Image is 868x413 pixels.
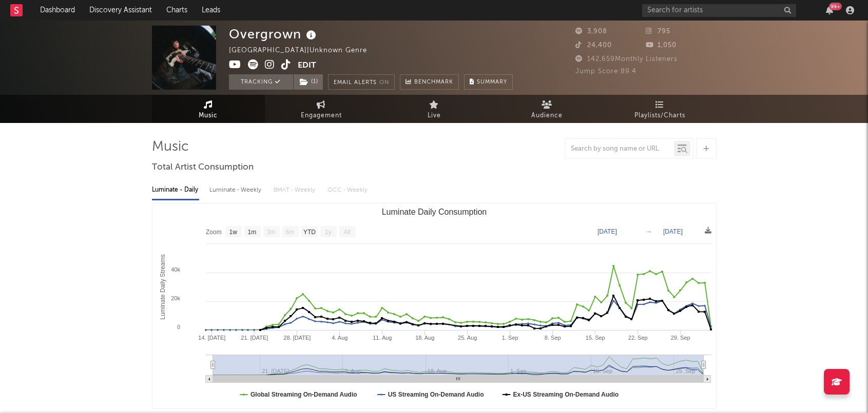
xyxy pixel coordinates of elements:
button: (1) [294,74,323,90]
text: 4. Aug [332,335,348,341]
text: 1. Sep [501,335,518,341]
text: 11. Aug [373,335,392,341]
text: 1m [247,229,256,236]
span: Audience [531,110,563,122]
button: Edit [298,59,316,72]
text: All [343,229,350,236]
button: Tracking [229,74,293,90]
text: 6m [285,229,294,236]
span: Jump Score: 89.4 [575,68,636,75]
span: Summary [477,79,507,85]
text: 21. [DATE] [241,335,268,341]
span: 24,400 [575,42,612,49]
text: 20k [171,295,180,301]
text: 3m [266,229,275,236]
text: 22. Sep [628,335,647,341]
span: Music [199,110,218,122]
span: Playlists/Charts [634,110,685,122]
a: Benchmark [400,74,459,90]
text: 8. Sep [544,335,561,341]
a: Live [378,95,491,123]
text: Luminate Daily Consumption [381,208,487,216]
a: Playlists/Charts [604,95,717,123]
text: 40k [171,266,180,273]
input: Search for artists [642,4,796,17]
a: Engagement [265,95,378,123]
span: 1,050 [646,42,677,49]
text: 15. Sep [585,335,605,341]
text: Zoom [206,229,222,236]
span: 3,908 [575,28,607,35]
text: 1y [325,229,332,236]
span: 142,659 Monthly Listeners [575,56,678,63]
svg: Luminate Daily Consumption [152,203,716,408]
button: Summary [464,74,513,90]
text: 29. Sep [670,335,690,341]
div: [GEOGRAPHIC_DATA] | Unknown Genre [229,45,379,57]
text: 25. Aug [458,335,477,341]
text: → [646,228,652,235]
a: Music [152,95,265,123]
span: Benchmark [414,76,453,89]
text: Ex-US Streaming On-Demand Audio [513,391,619,398]
text: [DATE] [663,228,683,235]
text: 0 [177,324,180,330]
text: [DATE] [597,228,617,235]
button: 99+ [826,6,833,14]
text: Luminate Daily Streams [159,254,166,319]
text: 1w [229,229,237,236]
text: 18. Aug [415,335,434,341]
input: Search by song name or URL [566,145,674,153]
span: Total Artist Consumption [152,161,254,174]
text: 28. [DATE] [283,335,311,341]
text: 14. [DATE] [198,335,225,341]
text: US Streaming On-Demand Audio [388,391,484,398]
text: Global Streaming On-Demand Audio [250,391,357,398]
span: Live [428,110,441,122]
div: Luminate - Daily [152,181,199,199]
a: Audience [491,95,604,123]
div: 99 + [829,3,842,10]
span: 795 [646,28,670,35]
text: YTD [303,229,315,236]
span: Engagement [301,110,342,122]
span: ( 1 ) [293,74,323,90]
div: Luminate - Weekly [209,181,263,199]
div: Overgrown [229,26,319,43]
button: Email AlertsOn [328,74,395,90]
em: On [379,80,389,86]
